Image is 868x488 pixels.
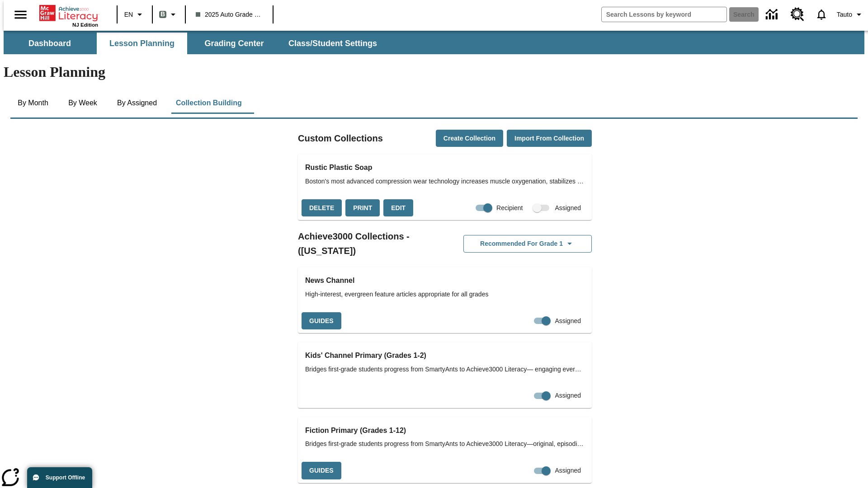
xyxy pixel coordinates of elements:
button: Print, will open in a new window [345,199,380,217]
span: Boston's most advanced compression wear technology increases muscle oxygenation, stabilizes activ... [305,177,585,186]
button: Support Offline [27,467,92,488]
button: By Month [10,92,56,114]
h3: Rustic Plastic Soap [305,161,585,174]
span: NJ Edition [72,22,98,28]
button: Create Collection [436,130,503,147]
h2: Custom Collections [298,131,383,145]
button: Boost Class color is gray green. Change class color [156,6,182,23]
button: Guides [302,462,341,479]
span: EN [124,10,133,19]
span: High-interest, evergreen feature articles appropriate for all grades [305,290,585,299]
div: SubNavbar [4,31,864,54]
span: Bridges first-grade students progress from SmartyAnts to Achieve3000 Literacy— engaging evergreen... [305,365,585,374]
button: Grading Center [189,33,279,54]
button: Recommended for Grade 1 [463,235,592,253]
a: Notifications [810,3,833,26]
button: Import from Collection [507,130,592,147]
button: By Week [60,92,105,114]
button: Edit [383,199,413,217]
span: Assigned [555,203,581,213]
input: search field [602,7,726,22]
span: Tauto [837,10,852,19]
div: Home [39,3,98,28]
button: Guides [302,312,341,330]
a: Data Center [760,2,785,27]
span: Bridges first-grade students progress from SmartyAnts to Achieve3000 Literacy—original, episodic ... [305,439,585,449]
h3: Fiction Primary (Grades 1-12) [305,424,585,437]
button: Class/Student Settings [281,33,384,54]
div: SubNavbar [4,33,385,54]
h3: Kids' Channel Primary (Grades 1-2) [305,349,585,362]
span: Assigned [555,316,581,326]
button: Delete [302,199,342,217]
span: Assigned [555,466,581,475]
h1: Lesson Planning [4,64,864,80]
button: Collection Building [169,92,249,114]
span: 2025 Auto Grade 1 B [196,10,263,19]
span: B [160,9,165,20]
button: Lesson Planning [97,33,187,54]
h2: Achieve3000 Collections - ([US_STATE]) [298,229,445,258]
button: Open side menu [7,1,34,28]
button: By Assigned [110,92,164,114]
span: Recipient [496,203,523,213]
span: Support Offline [46,474,85,481]
button: Language: EN, Select a language [120,6,149,23]
a: Home [39,4,98,22]
a: Resource Center, Will open in new tab [785,2,810,27]
button: Profile/Settings [833,6,868,23]
button: Dashboard [5,33,95,54]
h3: News Channel [305,274,585,287]
span: Assigned [555,391,581,400]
